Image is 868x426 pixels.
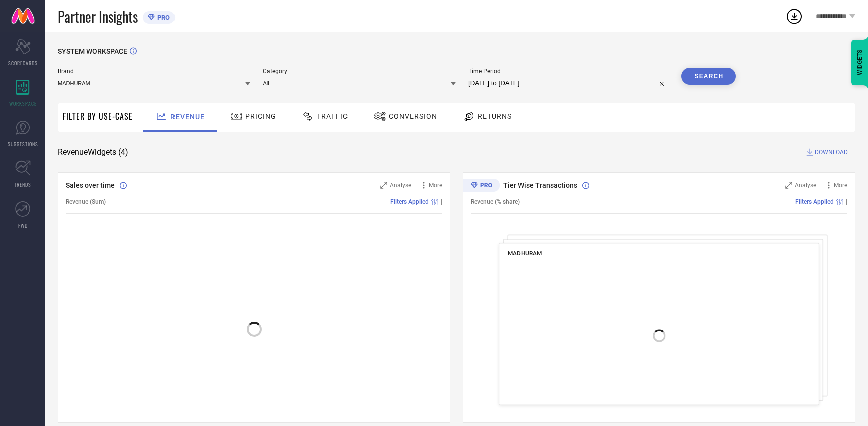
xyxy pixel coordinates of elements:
[263,68,455,75] span: Category
[8,140,38,148] span: SUGGESTIONS
[58,6,138,27] span: Partner Insights
[468,68,669,75] span: Time Period
[170,113,205,121] span: Revenue
[429,182,442,189] span: More
[815,147,848,157] span: DOWNLOAD
[478,112,512,120] span: Returns
[463,179,500,194] div: Premium
[785,7,803,25] div: Open download list
[389,112,437,120] span: Conversion
[9,100,37,107] span: WORKSPACE
[58,47,127,55] span: SYSTEM WORKSPACE
[471,198,520,205] span: Revenue (% share)
[795,182,816,189] span: Analyse
[846,198,847,205] span: |
[390,198,429,205] span: Filters Applied
[66,181,115,189] span: Sales over time
[834,182,847,189] span: More
[390,182,411,189] span: Analyse
[468,77,669,89] input: Select time period
[785,182,792,189] svg: Zoom
[681,68,736,85] button: Search
[58,68,250,75] span: Brand
[795,198,834,205] span: Filters Applied
[245,112,276,120] span: Pricing
[503,181,577,189] span: Tier Wise Transactions
[441,198,442,205] span: |
[380,182,387,189] svg: Zoom
[14,181,31,188] span: TRENDS
[58,147,128,157] span: Revenue Widgets ( 4 )
[63,110,133,122] span: Filter By Use-Case
[8,59,38,67] span: SCORECARDS
[508,250,542,257] span: MADHURAM
[317,112,348,120] span: Traffic
[155,14,170,21] span: PRO
[18,222,28,229] span: FWD
[66,198,106,205] span: Revenue (Sum)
